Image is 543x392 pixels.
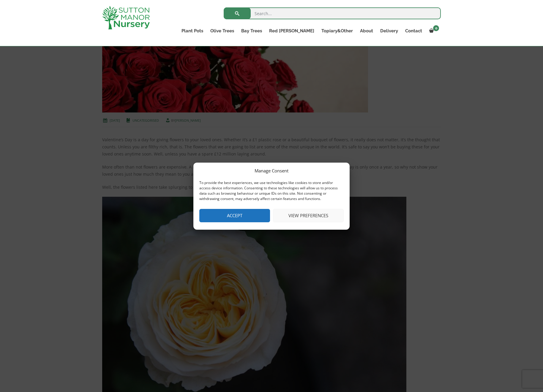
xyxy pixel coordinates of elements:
a: Plant Pots [178,27,207,35]
button: Accept [199,209,270,222]
a: Topiary&Other [318,27,356,35]
a: 0 [426,27,441,35]
a: About [356,27,377,35]
a: Olive Trees [207,27,238,35]
span: 0 [433,25,439,31]
a: Delivery [377,27,402,35]
div: To provide the best experiences, we use technologies like cookies to store and/or access device i... [199,180,343,201]
img: logo [102,6,150,29]
a: Contact [402,27,426,35]
input: Search... [224,7,441,19]
a: Bay Trees [238,27,266,35]
a: Red [PERSON_NAME] [266,27,318,35]
div: Manage Consent [255,167,288,174]
button: View preferences [273,209,344,222]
